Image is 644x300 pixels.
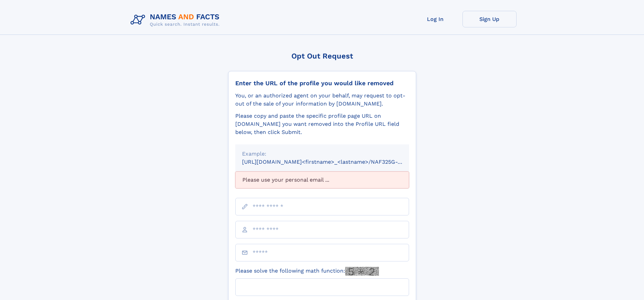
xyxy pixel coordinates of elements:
div: Opt Out Request [228,52,416,60]
img: Logo Names and Facts [128,11,225,29]
a: Sign Up [462,11,517,27]
div: Please use your personal email ... [235,171,409,188]
div: Example: [242,150,402,158]
div: You, or an authorized agent on your behalf, may request to opt-out of the sale of your informatio... [235,92,409,108]
label: Please solve the following math function: [235,267,379,276]
div: Please copy and paste the specific profile page URL on [DOMAIN_NAME] you want removed into the Pr... [235,112,409,136]
div: Enter the URL of the profile you would like removed [235,79,409,87]
small: [URL][DOMAIN_NAME]<firstname>_<lastname>/NAF325G-xxxxxxxx [242,159,422,165]
a: Log In [408,11,462,27]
